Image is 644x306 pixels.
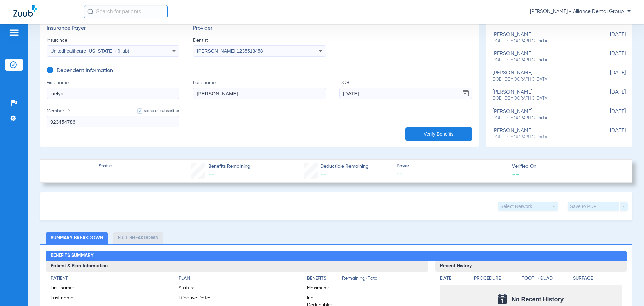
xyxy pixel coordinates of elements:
h3: Provider [193,25,326,32]
h4: Plan [179,275,295,282]
input: Search for patients [84,5,168,18]
span: DOB: [DEMOGRAPHIC_DATA] [493,96,592,102]
span: [DATE] [592,89,626,102]
span: Maximum: [307,285,340,294]
h3: Dependent Information [57,68,113,74]
img: hamburger-icon [9,29,19,37]
input: Member IDsame as subscriber [47,116,179,127]
img: Search Icon [87,9,93,15]
img: Zuub Logo [13,5,37,17]
h4: Tooth/Quad [522,275,571,282]
span: Last name: [51,295,84,304]
span: -- [208,171,214,177]
input: DOBOpen calendar [339,88,472,99]
div: [PERSON_NAME] [493,51,592,63]
div: [PERSON_NAME] [493,108,592,121]
span: [DATE] [592,32,626,44]
label: DOB [339,79,472,99]
span: DOB: [DEMOGRAPHIC_DATA] [493,38,592,44]
span: First name: [51,285,84,294]
span: Verified On [512,163,621,170]
app-breakdown-title: Date [440,275,468,285]
span: [PERSON_NAME] - Alliance Dental Group [530,8,631,15]
app-breakdown-title: Tooth/Quad [522,275,571,285]
span: Dentist [193,37,326,44]
h4: Benefits [307,275,342,282]
span: Effective Date: [179,295,212,304]
span: Status [99,163,112,170]
img: Calendar [498,294,507,304]
h4: Patient [51,275,167,282]
li: Full Breakdown [113,232,163,244]
span: [DATE] [592,128,626,140]
span: [DATE] [592,108,626,121]
div: [PERSON_NAME] [493,70,592,82]
span: Deductible Remaining [320,163,369,170]
label: First name [47,79,179,99]
app-breakdown-title: Surface [573,275,622,285]
span: Status: [179,285,212,294]
span: DOB: [DEMOGRAPHIC_DATA] [493,77,592,83]
h2: Benefits Summary [46,251,627,261]
button: Open calendar [459,87,472,100]
h3: Patient & Plan Information [46,261,428,272]
h4: Date [440,275,468,282]
label: same as subscriber [130,107,179,114]
span: [DATE] [592,51,626,63]
span: DOB: [DEMOGRAPHIC_DATA] [493,57,592,63]
li: Summary Breakdown [46,232,108,244]
span: [PERSON_NAME] 1235513458 [197,48,263,54]
h4: Procedure [474,275,520,282]
button: Verify Benefits [405,127,472,141]
div: [PERSON_NAME] [493,89,592,102]
span: Unitedhealthcare [US_STATE] - (Hub) [51,48,129,54]
span: [DATE] [592,70,626,82]
label: Last name [193,79,326,99]
span: -- [512,171,519,178]
span: DOB: [DEMOGRAPHIC_DATA] [493,115,592,121]
app-breakdown-title: Procedure [474,275,520,285]
span: -- [320,171,326,177]
input: First name [47,88,179,99]
app-breakdown-title: Benefits [307,275,342,285]
h3: Insurance Payer [47,25,179,32]
span: Remaining/Total [342,275,423,285]
span: Benefits Remaining [208,163,250,170]
span: -- [99,170,112,179]
label: Member ID [47,107,179,127]
span: No Recent History [511,296,563,303]
div: [PERSON_NAME] [493,128,592,140]
input: Last name [193,88,326,99]
div: [PERSON_NAME] [493,32,592,44]
h3: Recent History [435,261,627,272]
h4: Surface [573,275,622,282]
span: -- [397,170,506,178]
span: Insurance [47,37,179,44]
span: Payer [397,163,506,170]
